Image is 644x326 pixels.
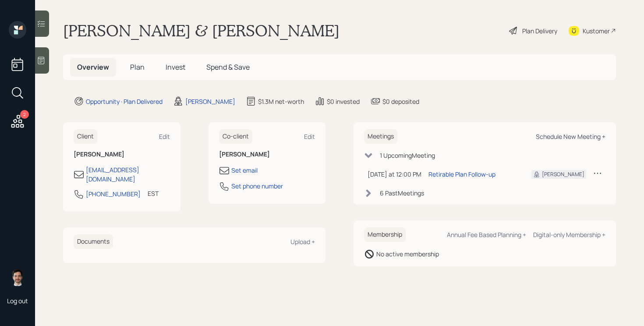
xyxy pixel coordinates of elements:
div: Set email [231,166,258,175]
div: $0 deposited [382,97,419,106]
div: Upload + [290,237,315,246]
h6: [PERSON_NAME] [74,151,170,158]
div: Kustomer [583,26,610,35]
div: 1 Upcoming Meeting [380,151,435,160]
div: 2 [20,110,29,119]
div: Schedule New Meeting + [536,132,605,141]
h6: [PERSON_NAME] [219,151,315,158]
div: Annual Fee Based Planning + [447,230,526,239]
div: Edit [159,132,170,141]
div: Log out [7,297,28,305]
h6: Co-client [219,129,252,144]
div: Plan Delivery [522,26,557,35]
div: Opportunity · Plan Delivered [86,97,163,106]
span: Overview [77,62,109,72]
div: [PHONE_NUMBER] [86,189,141,198]
div: Retirable Plan Follow-up [428,170,495,179]
div: $1.3M net-worth [258,97,304,106]
div: [PERSON_NAME] [185,97,235,106]
span: Spend & Save [206,62,250,72]
div: Set phone number [231,181,283,191]
span: Invest [166,62,185,72]
div: 6 Past Meeting s [380,188,424,198]
div: No active membership [376,249,439,259]
h1: [PERSON_NAME] & [PERSON_NAME] [63,21,340,40]
h6: Client [74,129,97,144]
div: [DATE] at 12:00 PM [368,170,421,179]
h6: Membership [364,227,406,242]
div: EST [148,189,159,198]
div: $0 invested [327,97,360,106]
img: jonah-coleman-headshot.png [9,269,26,286]
span: Plan [130,62,145,72]
div: Edit [304,132,315,141]
h6: Documents [74,234,113,249]
div: Digital-only Membership + [533,230,605,239]
div: [PERSON_NAME] [542,170,584,178]
h6: Meetings [364,129,397,144]
div: [EMAIL_ADDRESS][DOMAIN_NAME] [86,165,170,184]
